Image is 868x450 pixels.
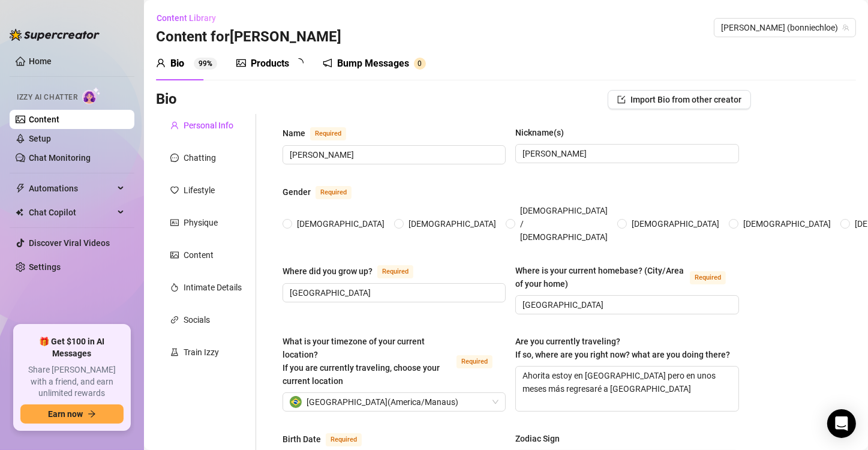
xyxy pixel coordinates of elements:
span: [DEMOGRAPHIC_DATA] [292,217,389,230]
span: Required [310,127,346,140]
span: Chat Copilot [29,203,114,222]
span: Required [326,433,362,446]
img: AI Chatter [82,87,101,104]
label: Name [283,126,359,140]
div: Name [283,127,305,140]
span: Automations [29,179,114,198]
span: Required [456,355,492,368]
span: Import Bio from other creator [630,95,741,104]
div: Gender [283,185,311,199]
sup: 99% [194,58,217,70]
h3: Bio [156,90,177,109]
a: Home [29,56,52,66]
label: Nickname(s) [515,126,572,139]
div: Train Izzy [184,346,219,359]
span: Earn now [48,409,83,419]
span: experiment [170,348,179,356]
img: Chat Copilot [16,208,23,217]
h3: Content for [PERSON_NAME] [156,28,341,47]
a: Discover Viral Videos [29,238,110,248]
span: Required [690,271,726,284]
input: Name [290,148,496,161]
div: Chatting [184,151,216,164]
a: Settings [29,262,61,272]
input: Where is your current homebase? (City/Area of your home) [522,298,729,311]
span: [DEMOGRAPHIC_DATA] [627,217,724,230]
label: Zodiac Sign [515,432,568,445]
span: What is your timezone of your current location? If you are currently traveling, choose your curre... [283,337,440,386]
a: Chat Monitoring [29,153,91,163]
span: Bonnie (bonniechloe) [721,19,849,37]
span: [GEOGRAPHIC_DATA] ( America/Manaus ) [307,393,458,411]
div: Open Intercom Messenger [827,409,856,438]
label: Birth Date [283,432,375,446]
span: fire [170,283,179,292]
button: Earn nowarrow-right [20,404,124,424]
span: Required [377,265,413,278]
span: 🎁 Get $100 in AI Messages [20,336,124,359]
input: Where did you grow up? [290,286,496,299]
span: heart [170,186,179,194]
span: Content Library [157,13,216,23]
div: Birth Date [283,433,321,446]
div: Socials [184,313,210,326]
div: Intimate Details [184,281,242,294]
div: Products [251,56,289,71]
label: Where did you grow up? [283,264,427,278]
img: br [290,396,302,408]
span: message [170,154,179,162]
div: Physique [184,216,218,229]
span: link [170,316,179,324]
span: [DEMOGRAPHIC_DATA] [738,217,836,230]
span: user [156,58,166,68]
textarea: Ahorita estoy en [GEOGRAPHIC_DATA] pero en unos meses más regresaré a [GEOGRAPHIC_DATA] [516,367,738,411]
span: notification [323,58,332,68]
label: Gender [283,185,365,199]
a: Setup [29,134,51,143]
span: idcard [170,218,179,227]
div: Personal Info [184,119,233,132]
span: Izzy AI Chatter [17,92,77,103]
span: picture [170,251,179,259]
span: picture [236,58,246,68]
span: Required [316,186,352,199]
span: user [170,121,179,130]
span: import [617,95,626,104]
label: Where is your current homebase? (City/Area of your home) [515,264,738,290]
div: Nickname(s) [515,126,564,139]
div: Where is your current homebase? (City/Area of your home) [515,264,684,290]
div: Lifestyle [184,184,215,197]
span: team [842,24,849,31]
button: Import Bio from other creator [608,90,751,109]
div: Content [184,248,214,262]
div: Zodiac Sign [515,432,560,445]
span: [DEMOGRAPHIC_DATA] [404,217,501,230]
input: Nickname(s) [522,147,729,160]
span: [DEMOGRAPHIC_DATA] / [DEMOGRAPHIC_DATA] [515,204,612,244]
span: thunderbolt [16,184,25,193]
div: Bio [170,56,184,71]
span: loading [293,58,304,68]
span: Are you currently traveling? If so, where are you right now? what are you doing there? [515,337,730,359]
a: Content [29,115,59,124]
button: Content Library [156,8,226,28]
div: Where did you grow up? [283,265,373,278]
span: Share [PERSON_NAME] with a friend, and earn unlimited rewards [20,364,124,400]
span: arrow-right [88,410,96,418]
sup: 0 [414,58,426,70]
img: logo-BBDzfeDw.svg [10,29,100,41]
div: Bump Messages [337,56,409,71]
